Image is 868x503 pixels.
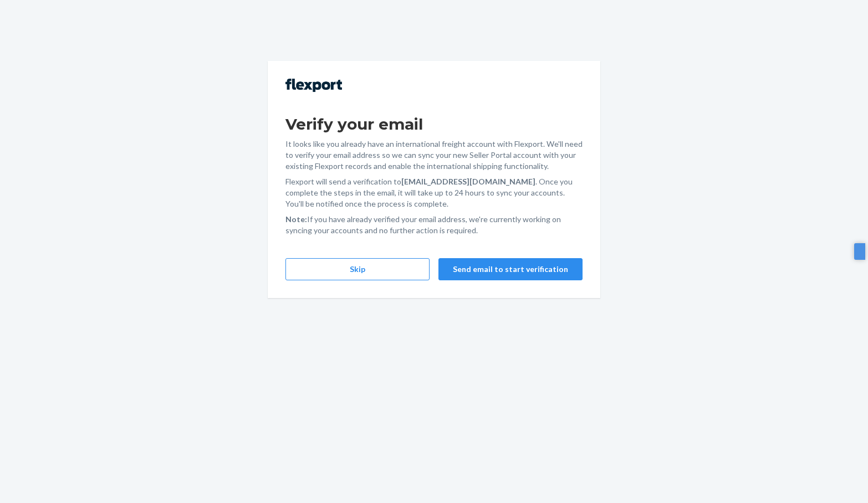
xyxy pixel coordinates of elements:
[401,177,535,186] strong: [EMAIL_ADDRESS][DOMAIN_NAME]
[285,176,583,209] p: Flexport will send a verification to . Once you complete the steps in the email, it will take up ...
[438,258,583,280] button: Send email to start verification
[285,138,583,172] p: It looks like you already have an international freight account with Flexport. We'll need to veri...
[285,79,342,92] img: Flexport logo
[285,114,583,134] h1: Verify your email
[285,214,307,224] strong: Note:
[285,214,583,236] p: If you have already verified your email address, we're currently working on syncing your accounts...
[285,258,430,280] button: Skip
